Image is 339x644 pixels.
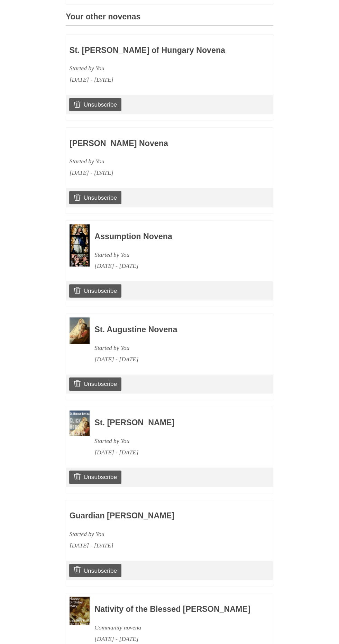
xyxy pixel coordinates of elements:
[94,447,254,458] div: [DATE] - [DATE]
[94,605,254,614] h3: Nativity of the Blessed [PERSON_NAME]
[69,191,121,204] a: Unsubscribe
[70,63,229,74] div: Started by You
[94,354,254,365] div: [DATE] - [DATE]
[94,622,254,633] div: Community novena
[94,260,254,272] div: [DATE] - [DATE]
[70,597,90,625] img: Novena image
[70,139,229,148] h3: [PERSON_NAME] Novena
[94,435,254,447] div: Started by You
[94,232,254,241] h3: Assumption Novena
[70,317,90,344] img: Novena image
[69,564,121,577] a: Unsubscribe
[70,74,229,85] div: [DATE] - [DATE]
[70,540,229,551] div: [DATE] - [DATE]
[70,410,90,436] img: Novena image
[69,470,121,483] a: Unsubscribe
[70,46,229,55] h3: St. [PERSON_NAME] of Hungary Novena
[70,167,229,179] div: [DATE] - [DATE]
[70,224,90,267] img: Novena image
[69,284,121,297] a: Unsubscribe
[70,511,229,520] h3: Guardian [PERSON_NAME]
[94,418,254,427] h3: St. [PERSON_NAME]
[70,156,229,167] div: Started by You
[69,377,121,390] a: Unsubscribe
[69,98,121,111] a: Unsubscribe
[94,325,254,334] h3: St. Augustine Novena
[70,528,229,540] div: Started by You
[66,12,273,26] h3: Your other novenas
[94,249,254,261] div: Started by You
[94,342,254,354] div: Started by You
